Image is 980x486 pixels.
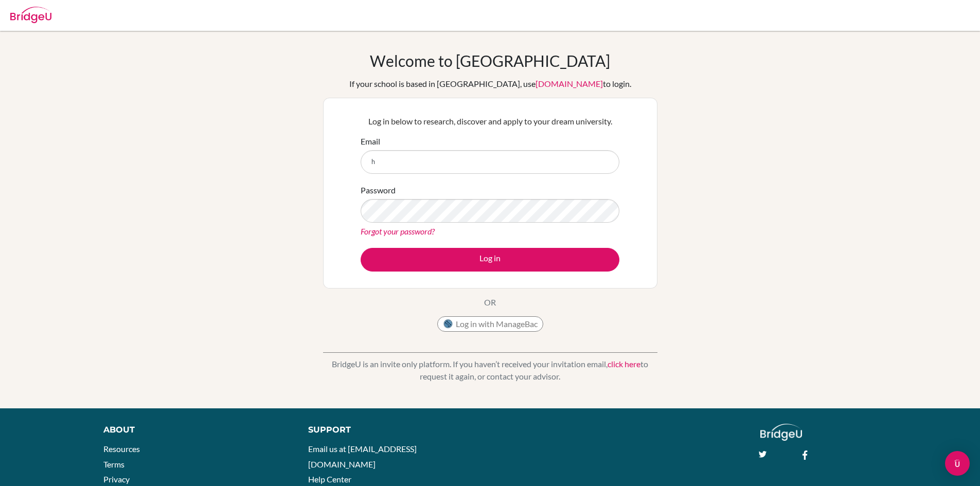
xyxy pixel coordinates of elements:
[349,78,631,90] div: If your school is based in [GEOGRAPHIC_DATA], use to login.
[10,7,51,23] img: Bridge-U
[308,444,417,469] a: Email us at [EMAIL_ADDRESS][DOMAIN_NAME]
[945,451,970,476] div: Open Intercom Messenger
[361,248,619,272] button: Log in
[361,135,380,148] label: Email
[361,115,619,128] p: Log in below to research, discover and apply to your dream university.
[361,226,435,236] a: Forgot your password?
[760,424,802,441] img: logo_white@2x-f4f0deed5e89b7ecb1c2cc34c3e3d731f90f0f143d5ea2071677605dd97b5244.png
[608,359,640,369] a: click here
[103,459,124,469] a: Terms
[103,444,140,454] a: Resources
[308,474,351,484] a: Help Center
[103,424,285,436] div: About
[361,184,396,196] label: Password
[484,296,496,309] p: OR
[323,358,657,383] p: BridgeU is an invite only platform. If you haven’t received your invitation email, to request it ...
[308,424,478,436] div: Support
[370,51,610,70] h1: Welcome to [GEOGRAPHIC_DATA]
[437,316,543,332] button: Log in with ManageBac
[103,474,130,484] a: Privacy
[536,79,603,88] a: [DOMAIN_NAME]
